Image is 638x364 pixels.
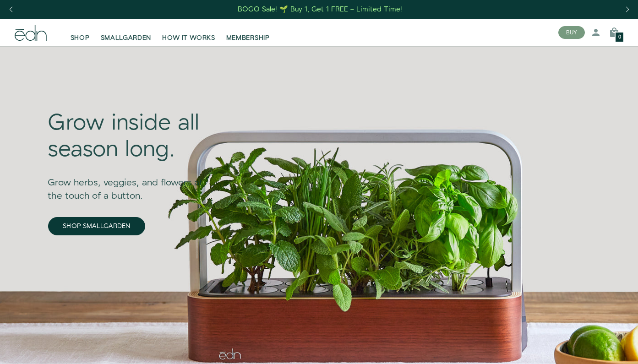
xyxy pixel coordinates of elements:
[48,217,145,235] a: SHOP SMALLGARDEN
[221,22,275,43] a: MEMBERSHIP
[48,163,217,203] div: Grow herbs, veggies, and flowers at the touch of a button.
[48,110,217,163] div: Grow inside all season long.
[157,22,220,43] a: HOW IT WORKS
[238,5,402,14] div: BOGO Sale! 🌱 Buy 1, Get 1 FREE – Limited Time!
[226,33,270,43] span: MEMBERSHIP
[65,22,95,43] a: SHOP
[618,35,621,40] span: 0
[162,33,215,43] span: HOW IT WORKS
[95,22,157,43] a: SMALLGARDEN
[558,26,585,39] button: BUY
[237,2,403,16] a: BOGO Sale! 🌱 Buy 1, Get 1 FREE – Limited Time!
[71,33,90,43] span: SHOP
[101,33,152,43] span: SMALLGARDEN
